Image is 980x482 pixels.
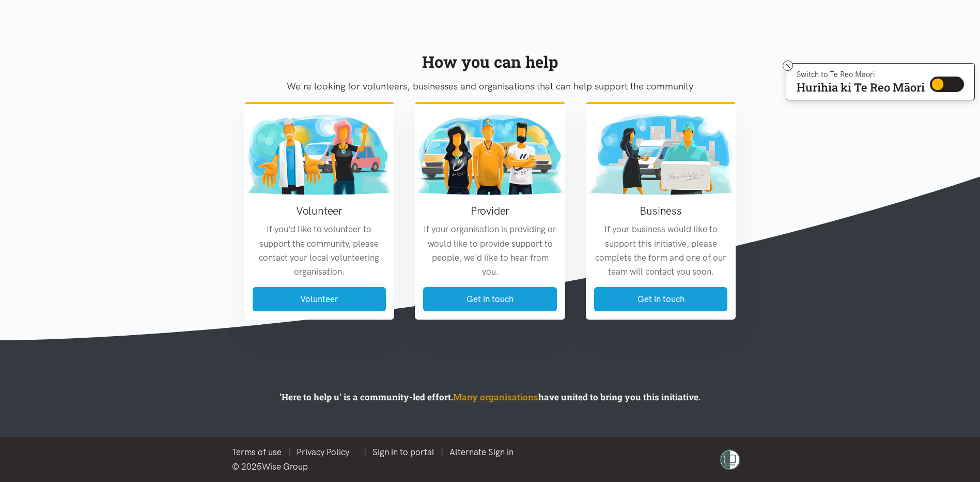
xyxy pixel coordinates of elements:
p: We're looking for volunteers, businesses and organisations that can help support the community [244,79,736,94]
p: Hurihia ki Te Reo Māori [797,83,925,92]
h3: Provider [423,203,557,218]
h3: Volunteer [253,203,386,218]
a: Sign in to portal [372,447,434,457]
div: | [232,445,520,459]
div: © 2025 [232,460,520,474]
a: Get in touch [423,287,557,311]
a: Volunteer [253,287,386,311]
h3: Business [594,203,728,218]
a: Alternate Sign in [449,447,514,457]
p: Switch to Te Reo Māori [797,71,925,78]
div: How you can help [244,49,736,74]
p: 'Here to help u' is a community-led effort. have united to bring you this initiative. [174,390,806,404]
a: Terms of use [232,447,282,457]
a: Many organisations [453,391,538,403]
p: If your business would like to support this initiative, please complete the form and one of our t... [594,222,728,279]
a: Privacy Policy [297,447,349,457]
img: shielded [720,449,740,470]
p: If your organisation is providing or would like to provide support to people, we'd like to hear f... [423,222,557,279]
span: | | [364,447,520,457]
a: Wise Group [262,461,308,472]
p: If you'd like to volunteer to support the community, please contact your local volunteering organ... [253,222,386,279]
a: Get in touch [594,287,728,311]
